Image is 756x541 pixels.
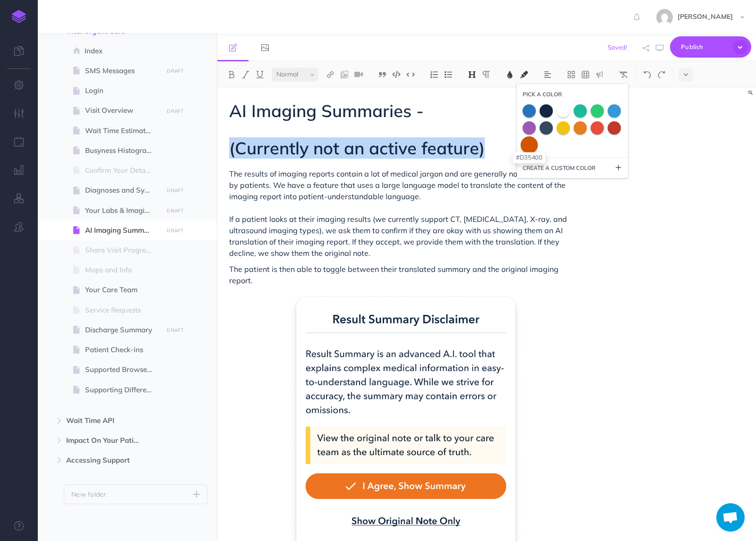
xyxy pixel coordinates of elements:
[66,415,148,426] span: Wait Time API
[85,165,160,176] span: Confirm Your Details
[167,68,183,74] small: DRAFT
[229,264,560,285] span: The patient is then able to toggle between their translated summary and the original imaging report.
[163,225,187,236] button: DRAFT
[657,71,666,78] img: Redo
[656,9,673,25] img: 5da3de2ef7f569c4e7af1a906648a0de.jpg
[85,205,160,216] span: Your Labs & Imaging
[482,71,490,78] img: Paragraph button
[85,225,160,236] span: AI Imaging Summaries
[468,71,476,78] img: Headings dropdown button
[523,163,595,172] small: CREATE A CUSTOM COLOR
[378,71,387,78] img: Blockquote button
[167,108,183,114] small: DRAFT
[167,327,183,333] small: DRAFT
[595,71,604,78] img: Callout dropdown menu button
[85,65,160,76] span: SMS Messages
[66,455,148,466] span: Accessing Support
[506,71,514,78] img: Text color button
[64,484,207,504] button: New folder
[85,125,160,136] span: Wait Time Estimates
[523,90,562,99] span: PICK A COLOR
[581,71,590,78] img: Create table button
[158,28,174,34] small: DRAFT
[681,40,728,54] span: Publish
[85,105,160,116] span: Visit Overview
[392,71,401,78] img: Code block button
[670,36,751,58] button: Publish
[163,106,187,117] button: DRAFT
[608,43,627,51] span: Saved!
[354,71,363,78] img: Add video button
[643,71,652,78] img: Undo
[340,71,349,78] img: Add image button
[85,245,160,256] span: Share Visit Progress
[326,71,335,78] img: Link button
[444,71,453,78] img: Unordered list button
[229,100,485,159] span: AI Imaging Summaries - (Currently not an active feature)
[85,284,160,296] span: Your Care Team
[85,264,160,276] span: Maps and Info
[163,66,187,76] button: DRAFT
[227,71,236,78] img: Bold button
[543,71,552,78] img: Alignment dropdown menu button
[85,185,160,196] span: Diagnoses and Symptom Video Education
[163,205,187,216] button: DRAFT
[619,71,627,78] img: Clear styles button
[85,145,160,156] span: Busyness Histogram
[167,187,183,194] small: DRAFT
[163,325,187,336] button: DRAFT
[85,85,160,96] span: Login
[406,71,415,78] img: Inline code button
[167,228,183,234] small: DRAFT
[229,169,580,258] span: The results of imaging reports contain a lot of medical jargon and are generally not understandab...
[256,71,264,78] img: Underline button
[85,384,160,396] span: Supporting Different Languages
[430,71,438,78] img: Ordered list button
[241,71,250,78] img: Italic button
[520,71,528,78] img: Text background color button
[167,208,183,214] small: DRAFT
[85,344,160,355] span: Patient Check-ins
[12,10,26,23] img: logo-mark.svg
[163,185,187,196] button: DRAFT
[85,324,160,336] span: Discharge Summary
[71,489,106,499] p: New folder
[85,364,160,375] span: Supported Browser Versions
[85,45,160,57] span: Index
[716,503,745,532] a: Open chat
[673,12,738,21] span: [PERSON_NAME]
[66,435,148,446] span: Impact On Your Patient Portal
[85,304,160,316] span: Service Requests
